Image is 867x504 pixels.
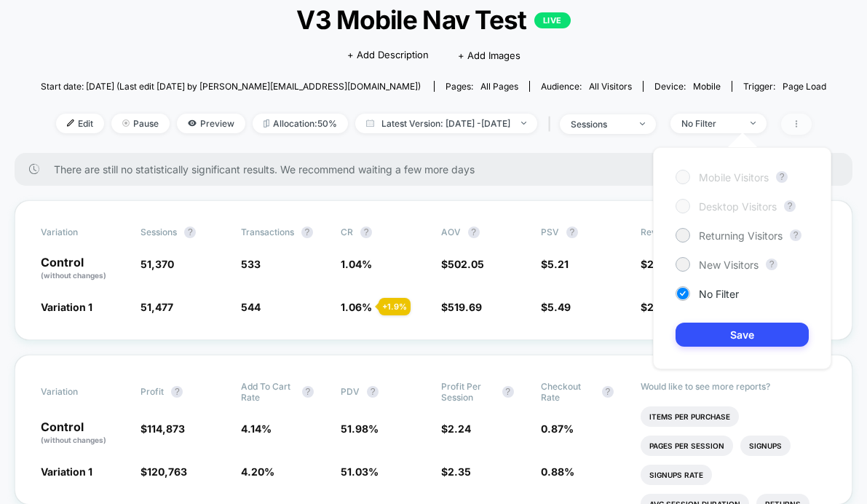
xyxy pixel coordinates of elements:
[571,119,629,130] div: sessions
[480,81,518,92] span: all pages
[341,301,372,313] span: 1.06 %
[699,288,739,300] span: No Filter
[783,81,826,92] span: Page Load
[448,465,471,478] span: 2.35
[541,81,632,92] div: Audience:
[699,200,777,213] span: Desktop Visitors
[566,227,578,238] button: ?
[177,114,245,133] span: Preview
[140,258,174,270] span: 51,370
[41,436,106,444] span: (without changes)
[140,301,173,313] span: 51,477
[441,301,482,313] span: $
[468,227,480,238] button: ?
[541,422,574,435] span: 0.87 %
[547,258,569,270] span: 5.21
[541,381,595,403] span: Checkout Rate
[441,227,461,237] span: AOV
[41,256,126,281] p: Control
[790,229,801,241] button: ?
[140,422,185,435] span: $
[41,227,121,238] span: Variation
[743,81,826,92] div: Trigger:
[681,118,740,129] div: No Filter
[80,4,787,35] span: V3 Mobile Nav Test
[699,259,759,271] span: New Visitors
[448,301,482,313] span: 519.69
[140,227,177,237] span: Sessions
[184,227,196,238] button: ?
[171,386,183,398] button: ?
[441,258,484,270] span: $
[534,12,571,28] p: LIVE
[441,422,471,435] span: $
[360,227,372,238] button: ?
[140,465,187,478] span: $
[541,258,569,270] span: $
[502,386,514,398] button: ?
[547,301,571,313] span: 5.49
[241,227,294,237] span: Transactions
[699,229,783,242] span: Returning Visitors
[122,119,130,127] img: end
[140,386,164,397] span: Profit
[41,81,421,92] span: Start date: [DATE] (Last edit [DATE] by [PERSON_NAME][EMAIL_ADDRESS][DOMAIN_NAME])
[602,386,614,398] button: ?
[521,122,526,125] img: end
[641,381,826,392] p: Would like to see more reports?
[641,465,712,485] li: Signups Rate
[541,465,574,478] span: 0.88 %
[448,422,471,435] span: 2.24
[56,114,104,133] span: Edit
[643,81,732,92] span: Device:
[111,114,170,133] span: Pause
[740,436,791,456] li: Signups
[41,301,92,313] span: Variation 1
[693,81,721,92] span: mobile
[676,323,809,347] button: Save
[545,114,560,135] span: |
[241,422,272,435] span: 4.14 %
[147,465,187,478] span: 120,763
[776,171,788,183] button: ?
[147,422,185,435] span: 114,873
[347,48,429,63] span: + Add Description
[784,200,796,212] button: ?
[699,171,769,184] span: Mobile Visitors
[366,119,374,127] img: calendar
[640,122,645,125] img: end
[751,122,756,125] img: end
[641,436,733,456] li: Pages Per Session
[241,381,295,403] span: Add To Cart Rate
[355,114,537,133] span: Latest Version: [DATE] - [DATE]
[253,114,348,133] span: Allocation: 50%
[301,227,313,238] button: ?
[341,465,379,478] span: 51.03 %
[441,381,495,403] span: Profit Per Session
[448,258,484,270] span: 502.05
[641,406,739,427] li: Items Per Purchase
[241,301,261,313] span: 544
[264,119,269,127] img: rebalance
[441,465,471,478] span: $
[541,227,559,237] span: PSV
[541,301,571,313] span: $
[341,227,353,237] span: CR
[241,258,261,270] span: 533
[367,386,379,398] button: ?
[41,421,126,446] p: Control
[41,381,121,403] span: Variation
[341,258,372,270] span: 1.04 %
[67,119,74,127] img: edit
[341,422,379,435] span: 51.98 %
[589,81,632,92] span: All Visitors
[302,386,314,398] button: ?
[766,259,777,270] button: ?
[341,386,360,397] span: PDV
[54,163,823,176] span: There are still no statistically significant results. We recommend waiting a few more days
[41,271,106,280] span: (without changes)
[458,50,520,61] span: + Add Images
[446,81,518,92] div: Pages:
[379,298,411,315] div: + 1.9 %
[241,465,274,478] span: 4.20 %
